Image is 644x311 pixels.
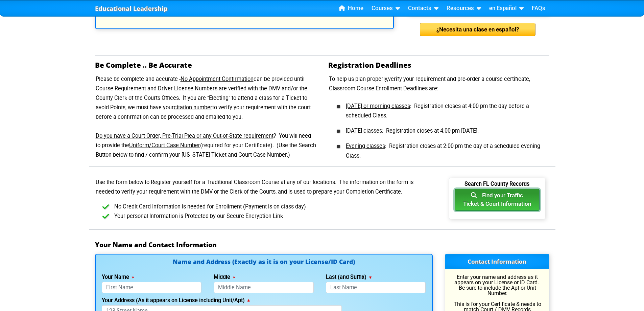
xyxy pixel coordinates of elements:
[420,26,535,32] a: ¿Necesita una clase en español?
[339,136,549,161] li: : Registration closes at 2:00 pm the day of a scheduled evening Class.
[369,3,403,14] a: Courses
[95,74,316,160] p: Please be complete and accurate - can be provided until Course Requirement and Driver License Num...
[96,133,273,139] u: Do you have a Court Order, Pre-Trial Plea or any Out-of-State requirement
[328,74,549,93] p: To help us plan properly,verify your requirement and pre-order a course certificate, Classroom Co...
[102,298,250,303] label: Your Address (As it appears on License including Unit/Apt)
[464,181,529,193] b: Search FL County Records
[214,274,235,280] label: Middle
[174,104,212,111] u: citation number
[444,3,484,14] a: Resources
[106,202,433,212] li: No Credit Card Information is needed for Enrollment (Payment is on class day)
[328,61,549,69] h2: Registration Deadlines
[102,274,134,280] label: Your Name
[129,142,200,149] u: Uniform/Court Case Number
[326,282,426,293] input: Last Name
[339,99,549,121] li: : Registration closes at 4:00 pm the day before a scheduled Class.
[346,103,410,109] u: [DATE] or morning classes
[346,143,385,149] u: Evening classes
[102,259,426,265] h4: Name and Address (Exactly as it is on your License/ID Card)
[102,282,202,293] input: First Name
[336,3,366,14] a: Home
[95,61,316,69] h2: Be Complete .. Be Accurate
[455,189,540,211] button: Find your TrafficTicket & Court Information
[420,23,535,36] div: ¿Necesita una clase en español?
[326,274,372,280] label: Last (and Suffix)
[346,128,382,134] u: [DATE] classes
[181,76,254,82] u: No Appointment Confirmation
[95,3,168,14] a: Educational Leadership
[405,3,441,14] a: Contacts
[339,121,549,136] li: : Registration closes at 4:00 pm [DATE].
[106,212,433,221] li: Your personal Information is Protected by our Secure Encryption Link
[95,241,549,249] h3: Your Name and Contact Information
[214,282,314,293] input: Middle Name
[95,178,433,197] p: Use the form below to Register yourself for a Traditional Classroom Course at any of our location...
[529,3,548,14] a: FAQs
[445,254,549,269] h3: Contact Information
[486,3,526,14] a: en Español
